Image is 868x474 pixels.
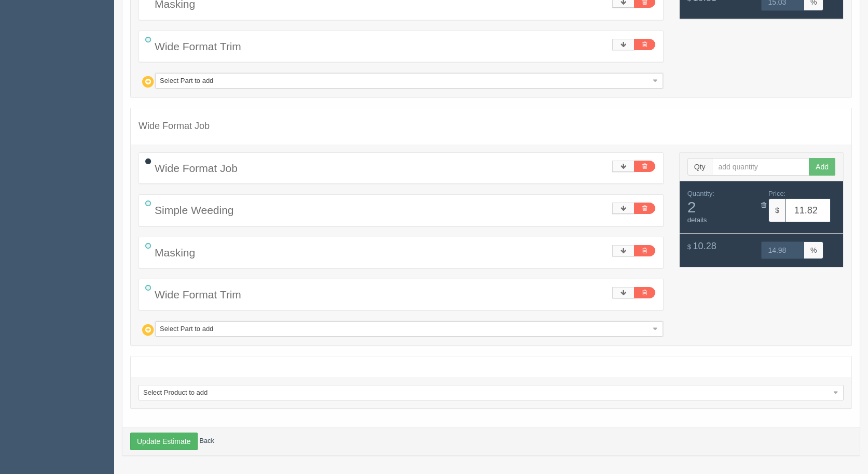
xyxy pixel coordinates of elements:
[768,198,786,222] span: $
[809,158,835,176] button: Add
[139,121,844,132] h4: Wide Format Job
[687,198,754,216] span: 2
[768,190,786,197] span: Price:
[712,158,810,176] input: add quantity
[155,247,195,258] span: Masking
[804,241,823,259] span: %
[155,40,241,52] span: Wide Format Trim
[155,321,663,337] a: Select Part to add
[155,204,234,216] span: Simple Weeding
[160,322,649,336] span: Select Part to add
[687,158,712,176] span: Qty
[687,216,707,224] a: details
[139,385,844,400] a: Select Product to add
[693,241,717,251] span: 10.28
[155,289,241,300] span: Wide Format Trim
[199,437,214,445] a: Back
[155,73,663,89] a: Select Part to add
[687,190,714,197] span: Quantity:
[155,162,238,174] span: Wide Format Job
[160,74,649,88] span: Select Part to add
[143,385,830,400] span: Select Product to add
[130,433,198,450] button: Update Estimate
[687,243,691,251] span: $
